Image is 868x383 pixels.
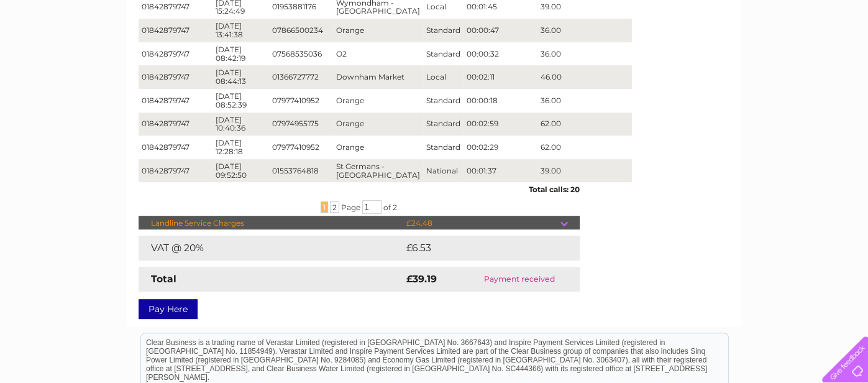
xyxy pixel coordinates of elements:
[321,201,328,213] span: 1
[139,136,212,159] td: 01842879747
[269,159,333,183] td: 01553764818
[151,273,176,285] strong: Total
[139,182,580,194] div: Total calls: 20
[464,42,537,66] td: 00:00:32
[537,19,632,42] td: 36.00
[269,89,333,113] td: 07977410952
[212,19,269,42] td: [DATE] 13:41:38
[212,89,269,113] td: [DATE] 08:52:39
[537,65,632,89] td: 46.00
[464,65,537,89] td: 00:02:11
[333,19,423,42] td: Orange
[139,216,403,231] td: Landline Service Charges
[269,65,333,89] td: 01366727772
[423,65,464,89] td: Local
[464,113,537,136] td: 00:02:59
[139,159,212,183] td: 01842879747
[269,113,333,136] td: 07974955175
[464,89,537,113] td: 00:00:18
[333,89,423,113] td: Orange
[139,113,212,136] td: 01842879747
[403,236,550,261] td: £6.53
[537,159,632,183] td: 39.00
[680,53,708,62] a: Energy
[212,42,269,66] td: [DATE] 08:42:19
[537,89,632,113] td: 36.00
[330,201,339,213] span: 2
[537,113,632,136] td: 62.00
[30,32,94,70] img: logo.png
[212,113,269,136] td: [DATE] 10:40:36
[715,53,752,62] a: Telecoms
[341,203,360,212] span: Page
[139,42,212,66] td: 01842879747
[423,113,464,136] td: Standard
[139,236,403,261] td: VAT @ 20%
[269,42,333,66] td: 07568535036
[464,19,537,42] td: 00:00:47
[269,136,333,159] td: 07977410952
[212,136,269,159] td: [DATE] 12:28:18
[649,53,673,62] a: Water
[537,136,632,159] td: 62.00
[460,267,579,292] td: Payment received
[403,216,560,231] td: £24.48
[139,19,212,42] td: 01842879747
[139,299,198,319] a: Pay Here
[760,53,778,62] a: Blog
[333,65,423,89] td: Downham Market
[423,89,464,113] td: Standard
[333,159,423,183] td: St Germans - [GEOGRAPHIC_DATA]
[139,89,212,113] td: 01842879747
[423,19,464,42] td: Standard
[212,159,269,183] td: [DATE] 09:52:50
[537,42,632,66] td: 36.00
[139,65,212,89] td: 01842879747
[464,136,537,159] td: 00:02:29
[393,203,397,212] span: 2
[464,159,537,183] td: 00:01:37
[269,19,333,42] td: 07866500234
[634,6,720,22] a: 0333 014 3131
[333,136,423,159] td: Orange
[423,159,464,183] td: National
[406,273,437,285] strong: £39.19
[827,53,856,62] a: Log out
[785,53,816,62] a: Contact
[383,203,391,212] span: of
[333,113,423,136] td: Orange
[212,65,269,89] td: [DATE] 08:44:13
[423,42,464,66] td: Standard
[333,42,423,66] td: O2
[423,136,464,159] td: Standard
[141,7,728,60] div: Clear Business is a trading name of Verastar Limited (registered in [GEOGRAPHIC_DATA] No. 3667643...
